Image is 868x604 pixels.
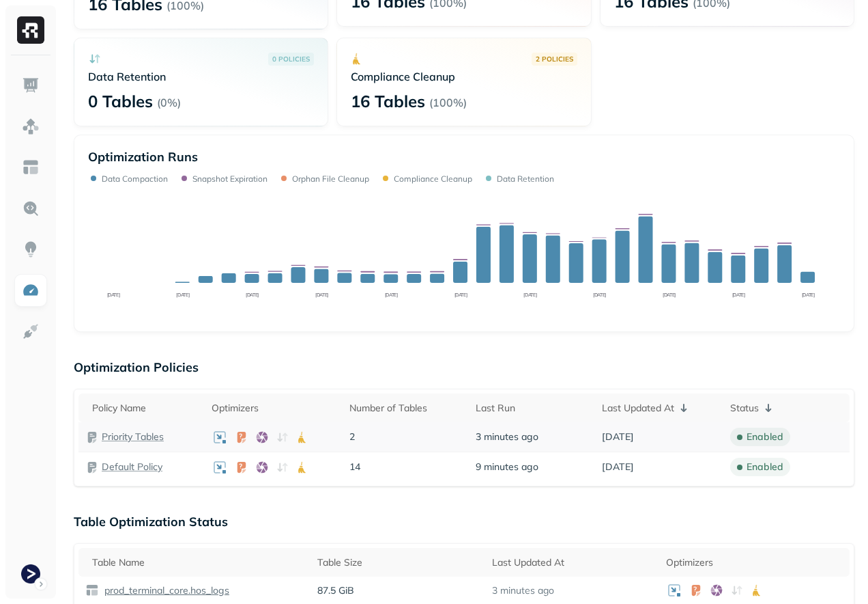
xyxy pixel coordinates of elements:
tspan: [DATE] [454,292,467,298]
span: 9 minutes ago [476,461,538,473]
div: Last Run [476,402,588,415]
p: Optimization Policies [74,359,854,375]
p: ( 100% ) [429,96,467,109]
tspan: [DATE] [663,292,676,298]
img: Query Explorer [22,200,40,217]
a: prod_terminal_core.hos_logs [99,584,229,597]
span: 3 minutes ago [476,430,538,443]
img: Asset Explorer [22,159,40,176]
div: Optimizers [666,556,843,569]
p: 0 Tables [88,90,153,112]
img: table [85,584,99,597]
p: Compliance Cleanup [351,70,577,83]
p: 0 POLICIES [272,54,310,64]
a: Default Policy [102,461,162,473]
tspan: [DATE] [593,292,606,298]
p: Data Retention [88,70,314,83]
p: 14 [349,461,462,473]
img: Dashboard [22,77,40,94]
div: Optimizers [212,402,336,415]
p: ( 0% ) [157,96,181,109]
tspan: [DATE] [385,292,398,298]
img: Optimization [22,282,40,299]
p: 16 Tables [351,90,425,112]
tspan: [DATE] [315,292,328,298]
div: Table Size [317,556,478,569]
tspan: [DATE] [732,292,745,298]
div: Table Name [92,556,304,569]
p: Orphan File Cleanup [292,174,369,184]
img: Ryft [17,16,44,44]
img: Assets [22,118,40,135]
tspan: [DATE] [246,292,259,298]
p: 87.5 GiB [317,584,478,597]
div: Last Updated At [492,556,652,569]
p: Optimization Runs [88,149,198,165]
a: Priority Tables [102,430,164,443]
img: Insights [22,241,40,258]
p: prod_terminal_core.hos_logs [102,584,229,597]
img: Integrations [22,322,40,340]
p: 3 minutes ago [492,584,554,597]
div: Last Updated At [602,400,717,416]
tspan: [DATE] [523,292,536,298]
tspan: [DATE] [107,292,120,298]
span: [DATE] [602,461,634,473]
p: Data Compaction [102,174,168,184]
div: Status [730,400,843,416]
div: Policy Name [92,402,198,415]
p: 2 [349,430,462,443]
p: Snapshot Expiration [192,174,267,184]
tspan: [DATE] [802,292,815,298]
p: Compliance Cleanup [394,174,472,184]
p: Data Retention [497,174,554,184]
p: Table Optimization Status [74,514,854,530]
p: enabled [747,461,783,473]
p: 2 POLICIES [536,54,573,64]
span: [DATE] [602,430,634,443]
tspan: [DATE] [176,292,189,298]
div: Number of Tables [349,402,462,415]
img: Terminal [21,564,40,584]
p: enabled [747,430,783,443]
